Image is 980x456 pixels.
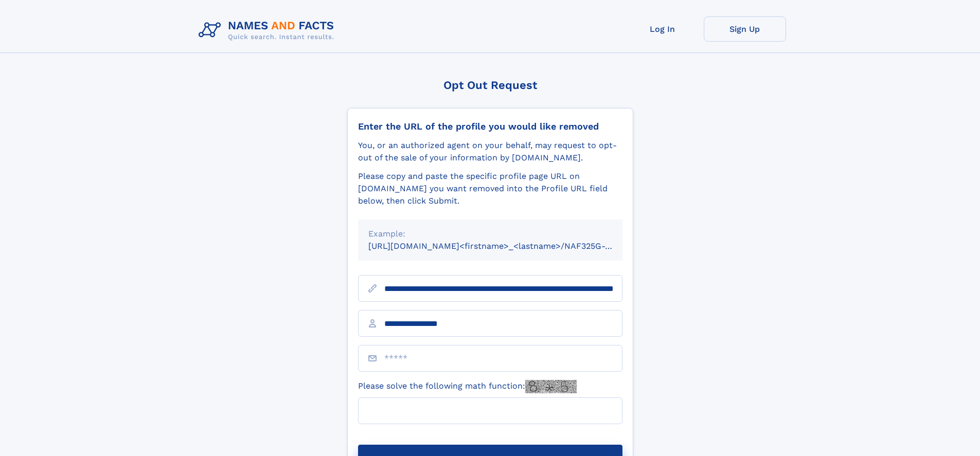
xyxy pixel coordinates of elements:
[194,16,343,44] img: Logo Names and Facts
[358,170,622,207] div: Please copy and paste the specific profile page URL on [DOMAIN_NAME] you want removed into the Pr...
[358,139,622,164] div: You, or an authorized agent on your behalf, may request to opt-out of the sale of your informatio...
[358,380,577,393] label: Please solve the following math function:
[358,121,622,132] div: Enter the URL of the profile you would like removed
[368,228,612,240] div: Example:
[704,16,786,42] a: Sign Up
[347,79,633,92] div: Opt Out Request
[621,16,704,42] a: Log In
[368,241,642,251] small: [URL][DOMAIN_NAME]<firstname>_<lastname>/NAF325G-xxxxxxxx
